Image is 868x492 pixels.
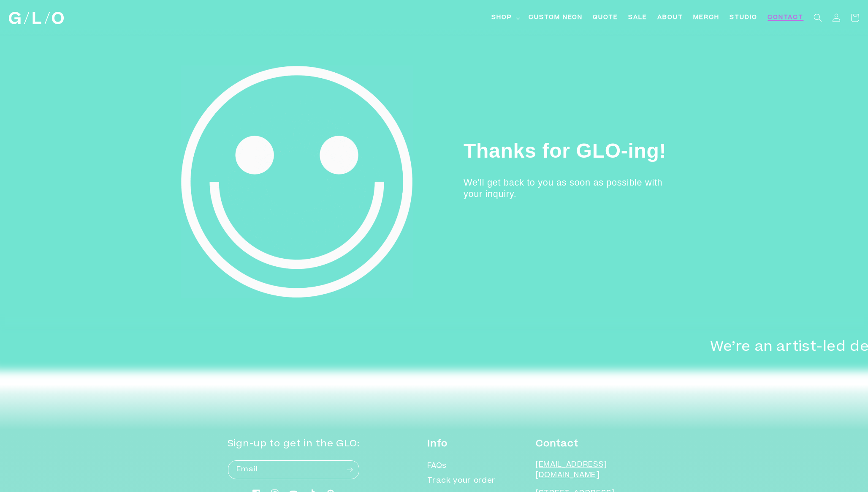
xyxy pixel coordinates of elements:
[341,460,359,480] button: Subscribe
[623,8,652,27] a: SALE
[693,14,719,22] span: Merch
[688,8,724,27] a: Merch
[657,14,683,22] span: About
[427,440,447,449] strong: Info
[628,14,647,22] span: SALE
[730,14,757,22] span: Studio
[536,460,641,481] p: [EMAIL_ADDRESS][DOMAIN_NAME]
[808,8,827,27] summary: Search
[536,440,578,449] strong: Contact
[588,8,623,27] a: Quote
[652,8,688,27] a: About
[9,12,64,24] img: GLO Studio
[491,14,512,22] span: Shop
[464,177,679,200] h3: We'll get back to you as soon as possible with your inquiry.
[464,139,666,162] strong: Thanks for GLO-ing!
[529,14,583,22] span: Custom Neon
[724,8,762,27] a: Studio
[716,374,868,492] iframe: Chat Widget
[762,8,808,27] a: Contact
[524,8,588,27] a: Custom Neon
[228,437,360,451] h2: Sign-up to get in the GLO:
[486,8,524,27] summary: Shop
[427,474,496,489] a: Track your order
[5,9,67,27] a: GLO Studio
[427,461,447,474] a: FAQs
[768,14,803,22] span: Contact
[228,460,359,479] input: Email
[593,14,618,22] span: Quote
